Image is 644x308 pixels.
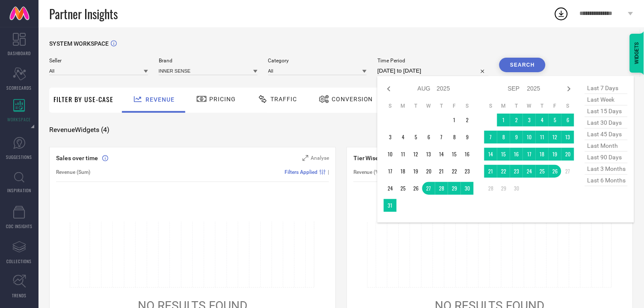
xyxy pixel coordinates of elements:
[523,103,536,109] th: Wednesday
[422,131,435,144] td: Wed Aug 06 2025
[332,96,373,103] span: Conversion
[510,148,523,161] td: Tue Sep 16 2025
[384,199,397,212] td: Sun Aug 31 2025
[384,84,394,94] div: Previous month
[585,129,628,140] span: last 45 days
[435,131,448,144] td: Thu Aug 07 2025
[585,106,628,117] span: last 15 days
[461,148,474,161] td: Sat Aug 16 2025
[510,114,523,126] td: Tue Sep 02 2025
[384,182,397,195] td: Sun Aug 24 2025
[410,182,422,195] td: Tue Aug 26 2025
[536,114,549,126] td: Thu Sep 04 2025
[561,103,574,109] th: Saturday
[422,182,435,195] td: Wed Aug 27 2025
[484,148,497,161] td: Sun Sep 14 2025
[549,148,561,161] td: Fri Sep 19 2025
[448,103,461,109] th: Friday
[422,148,435,161] td: Wed Aug 13 2025
[159,58,258,64] span: Brand
[448,165,461,178] td: Fri Aug 22 2025
[461,182,474,195] td: Sat Aug 30 2025
[448,131,461,144] td: Fri Aug 08 2025
[353,169,395,175] span: Revenue (% share)
[523,131,536,144] td: Wed Sep 10 2025
[285,169,318,175] span: Filters Applied
[384,103,397,109] th: Sunday
[497,148,510,161] td: Mon Sep 15 2025
[523,165,536,178] td: Wed Sep 24 2025
[561,165,574,178] td: Sat Sep 27 2025
[461,114,474,126] td: Sat Aug 02 2025
[422,165,435,178] td: Wed Aug 20 2025
[461,131,474,144] td: Sat Aug 09 2025
[56,169,90,175] span: Revenue (Sum)
[270,96,297,103] span: Traffic
[435,148,448,161] td: Thu Aug 14 2025
[510,103,523,109] th: Tuesday
[410,165,422,178] td: Tue Aug 19 2025
[497,103,510,109] th: Monday
[585,94,628,106] span: last week
[510,131,523,144] td: Tue Sep 09 2025
[585,82,628,94] span: last 7 days
[561,114,574,126] td: Sat Sep 06 2025
[499,58,546,72] button: Search
[484,165,497,178] td: Sun Sep 21 2025
[536,103,549,109] th: Thursday
[497,131,510,144] td: Mon Sep 08 2025
[410,103,422,109] th: Tuesday
[461,165,474,178] td: Sat Aug 23 2025
[448,182,461,195] td: Fri Aug 29 2025
[384,165,397,178] td: Sun Aug 17 2025
[536,165,549,178] td: Thu Sep 25 2025
[523,114,536,126] td: Wed Sep 03 2025
[397,131,410,144] td: Mon Aug 04 2025
[12,292,27,299] span: TRENDS
[49,5,118,23] span: Partner Insights
[523,148,536,161] td: Wed Sep 17 2025
[585,152,628,163] span: last 90 days
[510,182,523,195] td: Tue Sep 30 2025
[377,66,489,76] input: Select time period
[585,163,628,175] span: last 3 months
[56,155,98,161] span: Sales over time
[397,165,410,178] td: Mon Aug 18 2025
[461,103,474,109] th: Saturday
[561,148,574,161] td: Sat Sep 20 2025
[549,165,561,178] td: Fri Sep 26 2025
[585,117,628,129] span: last 30 days
[53,94,113,104] span: Filter By Use-Case
[549,114,561,126] td: Fri Sep 05 2025
[6,154,33,160] span: SUGGESTIONS
[384,148,397,161] td: Sun Aug 10 2025
[7,85,32,91] span: SCORECARDS
[8,116,31,123] span: WORKSPACE
[497,165,510,178] td: Mon Sep 22 2025
[448,114,461,126] td: Fri Aug 01 2025
[536,131,549,144] td: Thu Sep 11 2025
[484,103,497,109] th: Sunday
[311,155,329,161] span: Analyse
[353,155,416,161] span: Tier Wise Transactions
[549,103,561,109] th: Friday
[49,40,109,47] span: SYSTEM WORKSPACE
[484,182,497,195] td: Sun Sep 28 2025
[8,50,31,56] span: DASHBOARD
[328,169,329,175] span: |
[422,103,435,109] th: Wednesday
[7,258,32,264] span: COLLECTIONS
[435,165,448,178] td: Thu Aug 21 2025
[585,175,628,186] span: last 6 months
[435,103,448,109] th: Thursday
[6,223,33,229] span: CDC INSIGHTS
[497,182,510,195] td: Mon Sep 29 2025
[145,96,175,103] span: Revenue
[435,182,448,195] td: Thu Aug 28 2025
[377,58,489,64] span: Time Period
[549,131,561,144] td: Fri Sep 12 2025
[7,187,31,194] span: INSPIRATION
[397,148,410,161] td: Mon Aug 11 2025
[554,6,569,21] div: Open download list
[448,148,461,161] td: Fri Aug 15 2025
